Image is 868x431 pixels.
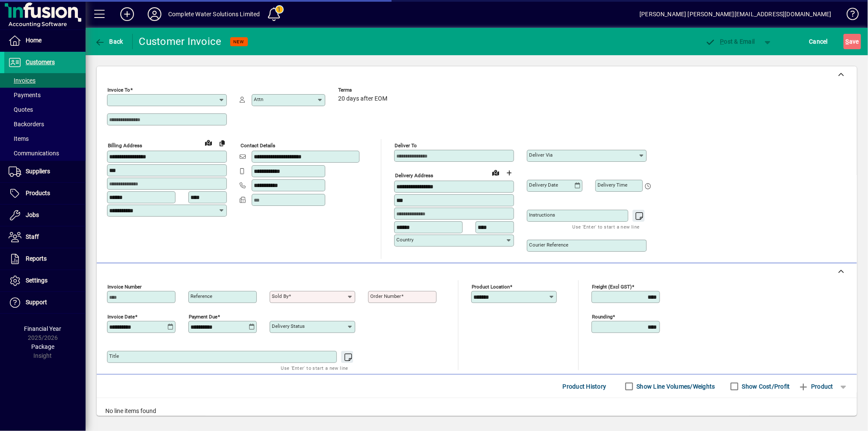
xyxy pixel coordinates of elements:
app-page-header-button: Back [86,34,133,49]
button: Choose address [502,166,516,180]
span: Suppliers [26,168,50,175]
mat-label: Delivery date [529,182,558,188]
span: Product History [563,380,606,393]
a: Settings [4,270,86,291]
span: Settings [26,277,48,284]
label: Show Line Volumes/Weights [635,382,715,391]
mat-label: Instructions [529,212,555,218]
span: Reports [26,255,47,262]
a: Communications [4,146,86,161]
a: Reports [4,248,86,270]
span: Communications [9,150,59,157]
a: Items [4,131,86,146]
span: Financial Year [24,325,62,332]
button: Add [113,6,141,22]
mat-label: Sold by [272,293,288,299]
span: Package [31,343,54,350]
div: No line items found [97,398,857,424]
mat-label: Deliver via [529,152,553,158]
mat-label: Attn [254,96,263,102]
span: Support [26,299,47,306]
a: Invoices [4,73,86,88]
span: Staff [26,233,39,240]
a: Suppliers [4,161,86,182]
mat-label: Title [109,353,119,359]
mat-label: Delivery time [597,182,627,188]
span: ave [846,35,859,48]
a: Knowledge Base [840,2,857,30]
button: Product [794,379,838,394]
a: Backorders [4,117,86,131]
mat-label: Invoice To [107,87,130,93]
span: Jobs [26,211,39,218]
span: Back [95,38,123,45]
mat-label: Invoice date [107,314,135,320]
span: Items [9,135,29,142]
button: Copy to Delivery address [215,136,229,150]
a: Home [4,30,86,51]
span: P [720,38,724,45]
span: Products [26,190,50,196]
mat-hint: Use 'Enter' to start a new line [281,363,348,373]
span: Home [26,37,42,44]
span: Backorders [9,121,44,128]
span: Terms [338,87,389,93]
span: Invoices [9,77,36,84]
label: Show Cost/Profit [740,382,790,391]
span: Product [799,380,833,393]
a: Support [4,292,86,313]
mat-hint: Use 'Enter' to start a new line [573,222,640,232]
mat-label: Country [396,237,413,243]
span: Customers [26,59,55,65]
a: View on map [489,166,502,179]
mat-label: Deliver To [395,143,417,149]
button: Back [92,34,125,49]
mat-label: Payment due [189,314,217,320]
span: S [846,38,849,45]
a: View on map [202,136,215,149]
button: Post & Email [701,34,759,49]
mat-label: Rounding [592,314,612,320]
span: 20 days after EOM [338,95,387,102]
span: Quotes [9,106,33,113]
mat-label: Order number [370,293,401,299]
span: Cancel [809,35,828,48]
mat-label: Product location [472,284,510,290]
button: Profile [141,6,168,22]
mat-label: Reference [190,293,212,299]
span: Payments [9,92,41,98]
span: ost & Email [705,38,755,45]
button: Product History [559,379,610,394]
mat-label: Delivery status [272,323,305,329]
button: Save [844,34,861,49]
div: [PERSON_NAME] [PERSON_NAME][EMAIL_ADDRESS][DOMAIN_NAME] [639,7,832,21]
button: Cancel [807,34,830,49]
div: Complete Water Solutions Limited [168,7,260,21]
a: Quotes [4,102,86,117]
mat-label: Invoice number [107,284,142,290]
div: Customer Invoice [139,35,222,48]
a: Staff [4,226,86,248]
a: Jobs [4,205,86,226]
a: Payments [4,88,86,102]
mat-label: Freight (excl GST) [592,284,632,290]
a: Products [4,183,86,204]
mat-label: Courier Reference [529,242,568,248]
span: NEW [234,39,244,45]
